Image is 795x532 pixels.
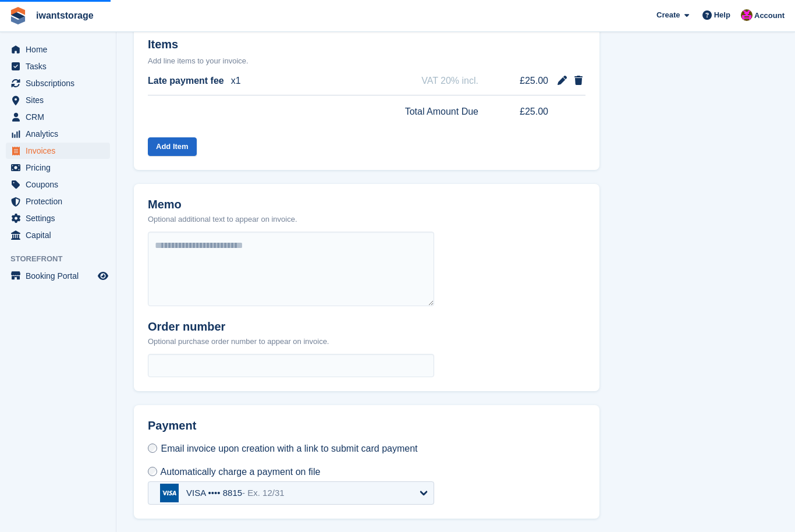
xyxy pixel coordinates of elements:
span: Total Amount Due [405,105,478,119]
a: iwantstorage [31,6,98,25]
a: menu [6,143,110,159]
span: Help [714,9,730,21]
span: Invoices [26,143,95,159]
span: Capital [26,227,95,243]
span: Automatically charge a payment on file [161,467,321,477]
span: CRM [26,109,95,125]
span: Pricing [26,159,95,176]
p: Optional purchase order number to appear on invoice. [148,336,329,347]
span: Settings [26,210,95,226]
a: menu [6,92,110,108]
h2: Memo [148,198,297,211]
span: Email invoice upon creation with a link to submit card payment [161,444,417,453]
input: Automatically charge a payment on file [148,467,157,476]
span: Coupons [26,176,95,193]
button: Add Item [148,137,197,157]
img: Jonathan [741,9,753,21]
span: VAT 20% incl. [421,74,478,88]
img: stora-icon-8386f47178a22dfd0bd8f6a31ec36ba5ce8667c1dd55bd0f319d3a0aa187defe.svg [9,7,27,24]
a: menu [6,58,110,75]
a: menu [6,193,110,210]
h2: Order number [148,320,329,334]
span: Protection [26,193,95,210]
span: Late payment fee [148,74,224,88]
a: menu [6,176,110,193]
img: visa-b694ef4212b07b5f47965f94a99afb91c8fa3d2577008b26e631fad0fb21120b.svg [160,484,179,502]
span: Create [656,9,680,21]
h2: Items [148,38,585,54]
span: £25.00 [504,105,548,119]
a: menu [6,268,110,284]
a: menu [6,41,110,58]
p: Optional additional text to appear on invoice. [148,214,297,225]
a: menu [6,210,110,226]
span: Sites [26,92,95,108]
a: menu [6,227,110,243]
div: VISA •••• 8815 [186,488,285,498]
span: Subscriptions [26,75,95,91]
a: menu [6,159,110,176]
span: Account [754,10,785,22]
a: menu [6,126,110,142]
a: menu [6,109,110,125]
span: Storefront [10,253,116,265]
span: Booking Portal [26,268,95,284]
span: Tasks [26,58,95,75]
a: Preview store [96,269,110,283]
a: menu [6,75,110,91]
span: Analytics [26,126,95,142]
span: Home [26,41,95,58]
p: Add line items to your invoice. [148,55,585,67]
span: £25.00 [504,74,548,88]
h2: Payment [148,419,434,442]
span: - Ex. 12/31 [242,488,285,498]
span: x1 [231,74,241,88]
input: Email invoice upon creation with a link to submit card payment [148,444,157,453]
